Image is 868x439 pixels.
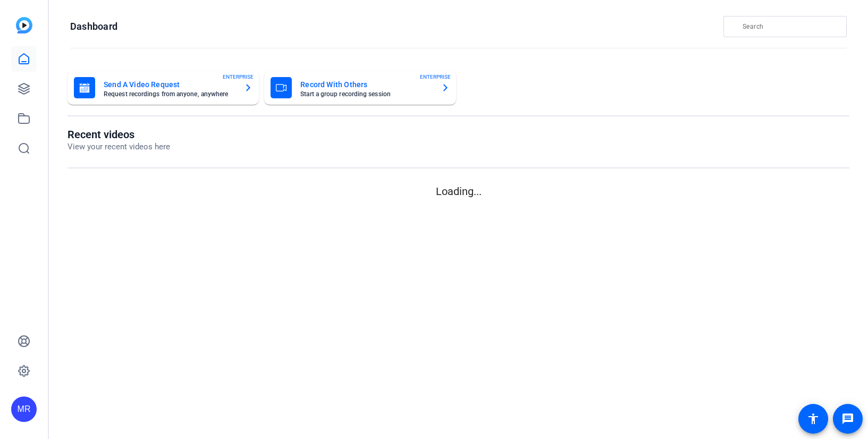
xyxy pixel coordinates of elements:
mat-icon: accessibility [807,412,820,425]
button: Record With OthersStart a group recording sessionENTERPRISE [264,71,456,105]
p: Loading... [68,183,849,199]
mat-icon: message [841,412,854,425]
mat-card-subtitle: Request recordings from anyone, anywhere [104,91,235,97]
mat-card-title: Record With Others [300,78,432,91]
input: Search [743,20,838,33]
button: Send A Video RequestRequest recordings from anyone, anywhereENTERPRISE [68,71,259,105]
h1: Dashboard [70,20,117,33]
p: View your recent videos here [68,141,170,153]
span: ENTERPRISE [420,73,451,81]
h1: Recent videos [68,128,170,141]
span: ENTERPRISE [223,73,254,81]
img: blue-gradient.svg [16,17,32,33]
mat-card-title: Send A Video Request [104,78,235,91]
div: MR [11,396,37,422]
mat-card-subtitle: Start a group recording session [300,91,432,97]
